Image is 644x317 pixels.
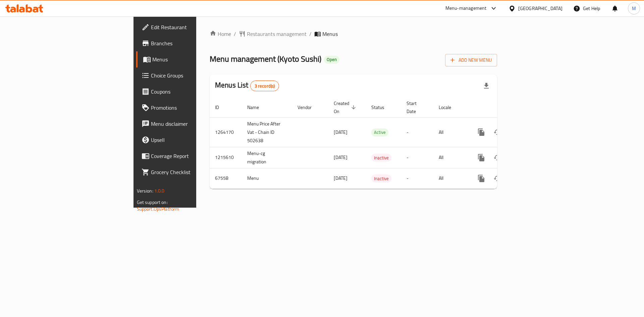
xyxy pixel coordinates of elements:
[151,104,236,112] span: Promotions
[210,97,543,189] table: enhanced table
[215,103,228,111] span: ID
[401,117,433,147] td: -
[136,164,241,180] a: Grocery Checklist
[334,128,347,137] span: [DATE]
[433,117,468,147] td: All
[151,152,236,160] span: Coverage Report
[136,148,241,164] a: Coverage Report
[334,174,347,182] span: [DATE]
[210,30,497,38] nav: breadcrumb
[151,168,236,176] span: Grocery Checklist
[478,78,494,94] div: Export file
[137,205,179,213] a: Support.OpsPlatform
[151,23,236,31] span: Edit Restaurant
[242,168,292,189] td: Menu
[136,35,241,51] a: Branches
[151,39,236,47] span: Branches
[518,5,562,12] div: [GEOGRAPHIC_DATA]
[136,100,241,116] a: Promotions
[473,150,489,166] button: more
[473,124,489,140] button: more
[215,80,279,91] h2: Menus List
[401,147,433,168] td: -
[322,30,338,38] span: Menus
[242,147,292,168] td: Menu-cg migration
[136,116,241,132] a: Menu disclaimer
[210,51,321,66] span: Menu management ( Kyoto Sushi )
[250,81,279,91] div: Total records count
[136,132,241,148] a: Upsell
[632,5,636,12] span: M
[401,168,433,189] td: -
[450,56,492,64] span: Add New Menu
[473,170,489,187] button: more
[136,19,241,35] a: Edit Restaurant
[298,103,320,111] span: Vendor
[251,83,279,89] span: 3 record(s)
[445,54,497,66] button: Add New Menu
[136,51,241,67] a: Menus
[152,55,236,63] span: Menus
[371,154,391,162] span: Inactive
[489,170,505,187] button: Change Status
[324,57,339,62] span: Open
[433,168,468,189] td: All
[371,154,391,162] div: Inactive
[433,147,468,168] td: All
[137,187,153,195] span: Version:
[468,97,543,118] th: Actions
[371,128,388,136] span: Active
[371,128,388,137] div: Active
[439,103,460,111] span: Locale
[137,198,168,207] span: Get support on:
[242,117,292,147] td: Menu Price After Vat - Chain ID 502638
[247,30,307,38] span: Restaurants management
[489,124,505,140] button: Change Status
[371,175,391,182] span: Inactive
[309,30,312,38] li: /
[324,56,339,64] div: Open
[371,103,393,111] span: Status
[136,67,241,84] a: Choice Groups
[151,136,236,144] span: Upsell
[151,88,236,96] span: Coupons
[334,99,358,115] span: Created On
[154,187,165,195] span: 1.0.0
[445,4,487,12] div: Menu-management
[334,153,347,162] span: [DATE]
[136,84,241,100] a: Coupons
[151,120,236,128] span: Menu disclaimer
[151,71,236,80] span: Choice Groups
[407,99,425,115] span: Start Date
[247,103,268,111] span: Name
[489,150,505,166] button: Change Status
[239,30,307,38] a: Restaurants management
